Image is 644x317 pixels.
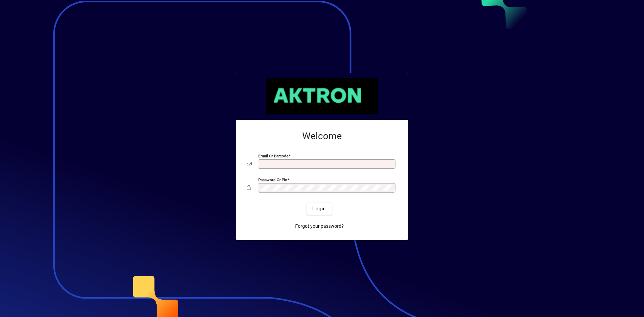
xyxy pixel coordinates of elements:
span: Forgot your password? [295,223,344,230]
span: Login [312,205,326,212]
h2: Welcome [247,130,397,142]
mat-label: Email or Barcode [258,154,288,158]
button: Login [307,203,331,215]
mat-label: Password or Pin [258,177,287,182]
a: Forgot your password? [292,220,346,232]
